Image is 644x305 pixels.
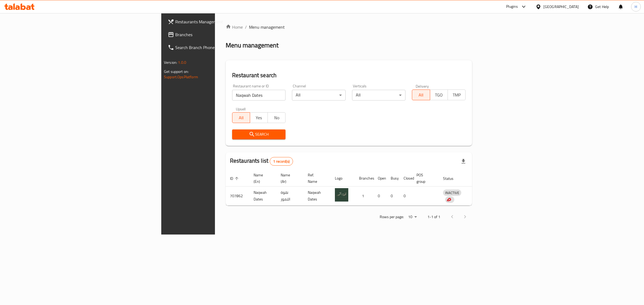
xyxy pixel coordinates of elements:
span: Get support on: [164,68,189,75]
h2: Menu management [226,41,279,50]
span: Yes [252,114,266,122]
div: All [292,90,346,101]
div: [GEOGRAPHIC_DATA] [543,4,579,10]
button: Yes [250,112,268,123]
span: TGO [432,91,446,99]
img: delivery hero logo [446,197,451,202]
td: نقوة التمور [276,187,303,206]
span: Ref. Name [308,172,324,185]
img: Naqwah Dates [335,188,348,202]
td: 0 [386,187,399,206]
label: Delivery [416,84,429,88]
span: No [270,114,283,122]
span: Search Branch Phone [175,44,265,51]
span: TMP [450,91,463,99]
span: All [414,91,428,99]
div: Export file [457,155,470,168]
div: Total records count [270,157,293,166]
p: 1-1 of 1 [427,214,440,220]
td: 1 [355,187,374,206]
span: 1.0.0 [178,59,186,66]
a: Search Branch Phone [163,41,269,54]
th: Open [374,170,386,187]
button: No [268,112,286,123]
div: Plugins [506,3,518,10]
a: Restaurants Management [163,15,269,28]
span: Version: [164,59,177,66]
div: All [352,90,406,101]
h2: Restaurant search [232,71,466,79]
th: Action [468,170,486,187]
nav: breadcrumb [226,24,472,30]
span: Search [236,131,281,138]
button: TMP [448,90,466,100]
span: Name (Ar) [281,172,297,185]
th: Busy [386,170,399,187]
a: Support.OpsPlatform [164,73,198,80]
span: POS group [416,172,432,185]
button: All [232,112,250,123]
p: Rows per page: [380,214,404,220]
span: All [235,114,248,122]
span: Branches [175,31,265,38]
div: Indicates that the vendor menu management has been moved to DH Catalog service [445,196,454,203]
th: Closed [399,170,412,187]
span: H [635,4,637,10]
span: Name (En) [254,172,270,185]
button: Search [232,129,286,139]
span: 1 record(s) [270,159,293,164]
button: TGO [430,90,448,100]
span: Status [443,175,460,182]
th: Logo [331,170,355,187]
a: Branches [163,28,269,41]
button: All [412,90,430,100]
div: Rows per page: [406,213,419,221]
table: enhanced table [226,170,486,206]
th: Branches [355,170,374,187]
td: Naqwah Dates [303,187,331,206]
span: Restaurants Management [175,18,265,25]
h2: Restaurants list [230,157,293,166]
td: 0 [374,187,386,206]
input: Search for restaurant name or ID.. [232,90,286,101]
span: ID [230,175,240,182]
label: Upsell [236,107,246,111]
td: 0 [399,187,412,206]
span: INACTIVE [443,190,461,196]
